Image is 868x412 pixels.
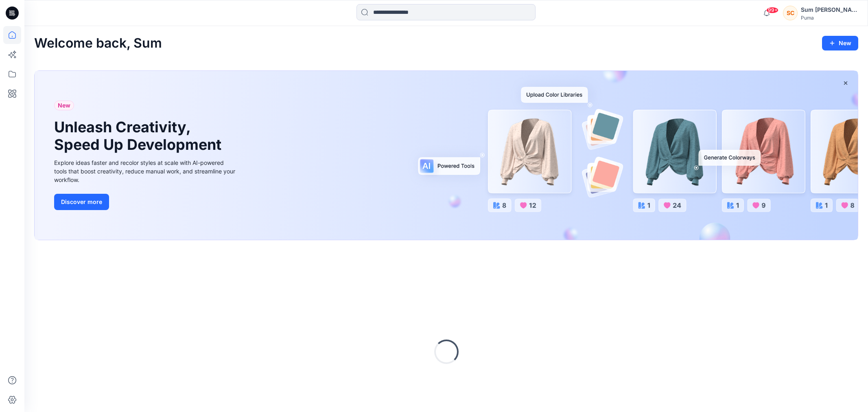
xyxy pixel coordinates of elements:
[766,7,778,13] span: 99+
[54,194,237,210] a: Discover more
[801,5,858,15] div: Sum [PERSON_NAME]
[58,101,70,110] span: New
[34,36,162,51] h2: Welcome back, Sum
[783,6,798,20] div: SC
[54,194,109,210] button: Discover more
[822,36,858,50] button: New
[801,15,858,21] div: Puma
[54,158,237,184] div: Explore ideas faster and recolor styles at scale with AI-powered tools that boost creativity, red...
[54,118,225,153] h1: Unleash Creativity, Speed Up Development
